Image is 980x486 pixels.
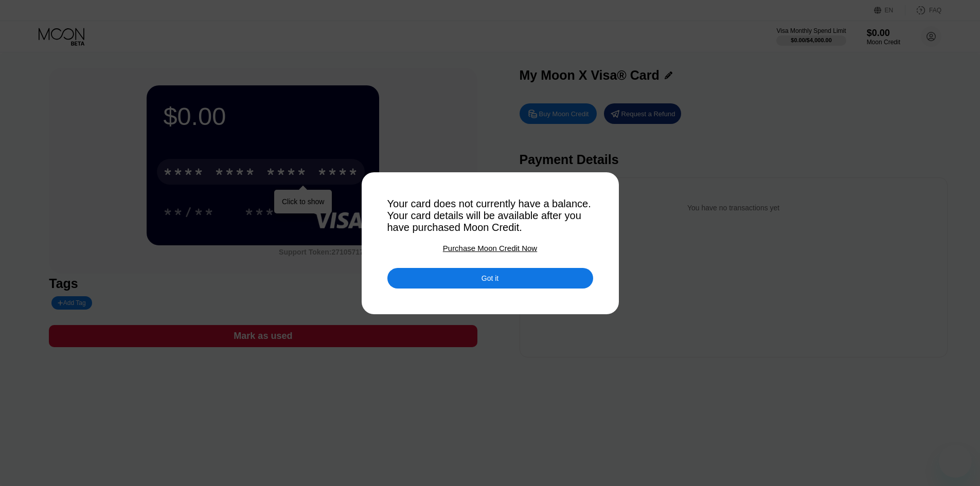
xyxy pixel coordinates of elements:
iframe: Button to launch messaging window [939,445,972,478]
div: Your card does not currently have a balance. Your card details will be available after you have p... [387,198,593,233]
div: Purchase Moon Credit Now [443,244,537,253]
div: Got it [482,274,498,283]
div: Got it [387,268,593,289]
